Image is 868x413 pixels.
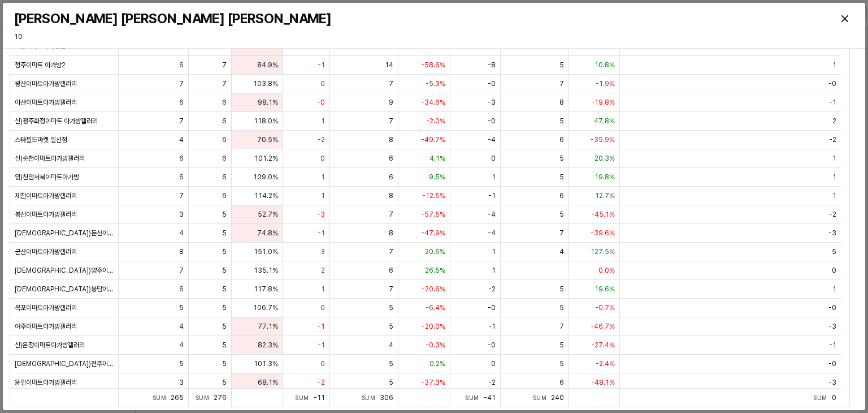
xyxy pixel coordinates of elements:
[421,135,445,144] span: -49.7%
[389,98,393,107] span: 9
[465,394,484,401] span: Sum
[222,79,227,88] span: 7
[389,135,393,144] span: 8
[320,154,325,163] span: 0
[559,322,564,331] span: 7
[179,378,184,387] span: 3
[380,394,393,402] span: 306
[222,229,227,238] span: 5
[594,61,615,70] span: 10.8%
[389,229,393,238] span: 8
[179,173,184,182] span: 6
[321,191,325,200] span: 1
[813,394,832,401] span: Sum
[832,266,836,275] span: 0
[425,266,445,275] span: 26.5%
[15,247,77,256] span: 군산이마트아가방갤러리
[222,173,227,182] span: 6
[321,117,325,126] span: 1
[254,154,278,163] span: 101.2%
[425,247,445,256] span: 20.6%
[551,394,564,402] span: 240
[317,98,325,107] span: -0
[389,322,393,331] span: 5
[254,117,278,126] span: 118.0%
[591,229,615,238] span: -39.6%
[179,191,184,200] span: 7
[222,322,227,331] span: 5
[179,322,184,331] span: 4
[488,285,496,294] span: -2
[318,341,325,350] span: -1
[594,173,615,182] span: 19.8%
[318,229,325,238] span: -1
[318,61,325,70] span: -1
[488,229,496,238] span: -4
[488,303,496,312] span: -0
[828,359,836,368] span: -0
[362,394,380,401] span: Sum
[429,359,445,368] span: 0.2%
[829,341,836,350] span: -1
[15,359,114,368] span: [DEMOGRAPHIC_DATA])전주이마트 아가방
[179,61,184,70] span: 6
[492,247,496,256] span: 1
[829,210,836,219] span: -2
[421,378,445,387] span: -37.3%
[179,303,184,312] span: 5
[222,98,227,107] span: 6
[320,247,325,256] span: 3
[389,285,393,294] span: 7
[426,117,445,126] span: -2.0%
[321,285,325,294] span: 1
[591,210,615,219] span: -45.1%
[222,117,227,126] span: 6
[385,61,393,70] span: 14
[196,394,214,401] span: Sum
[389,303,393,312] span: 5
[429,173,445,182] span: 9.5%
[594,154,615,163] span: 20.3%
[15,173,79,182] span: 임)천안서북이마트아가방
[488,322,496,331] span: -1
[389,378,393,387] span: 5
[15,266,114,275] span: [DEMOGRAPHIC_DATA])양주이마트 아가방
[15,378,77,387] span: 용인이마트아가방갤러리
[421,98,445,107] span: -34.6%
[14,11,642,27] h3: [PERSON_NAME] [PERSON_NAME] [PERSON_NAME]
[421,210,445,219] span: -57.5%
[832,173,836,182] span: 1
[257,229,278,238] span: 74.8%
[254,191,278,200] span: 114.2%
[15,79,77,88] span: 광산이마트아가방갤러리
[15,61,66,70] span: 청주이마트 아가방2
[222,135,227,144] span: 6
[15,98,77,107] span: 아산이마트아가방갤러리
[258,98,278,107] span: 98.1%
[591,322,615,331] span: -46.7%
[214,394,227,402] span: 276
[595,191,615,200] span: 12.7%
[222,154,227,163] span: 6
[171,394,184,402] span: 265
[488,191,496,200] span: -1
[488,210,496,219] span: -4
[179,98,184,107] span: 6
[14,32,218,42] p: 10
[426,341,445,350] span: -0.3%
[832,117,836,126] span: 2
[596,79,615,88] span: -1.9%
[254,359,278,368] span: 101.3%
[179,79,184,88] span: 7
[836,10,854,28] button: Close
[491,359,496,368] span: 0
[320,79,325,88] span: 0
[559,285,564,294] span: 5
[559,229,564,238] span: 7
[559,247,564,256] span: 4
[389,247,393,256] span: 7
[15,117,98,126] span: 신)광주화정이마트 아가방갤러리
[222,303,227,312] span: 5
[318,322,325,331] span: -1
[426,303,445,312] span: -6.4%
